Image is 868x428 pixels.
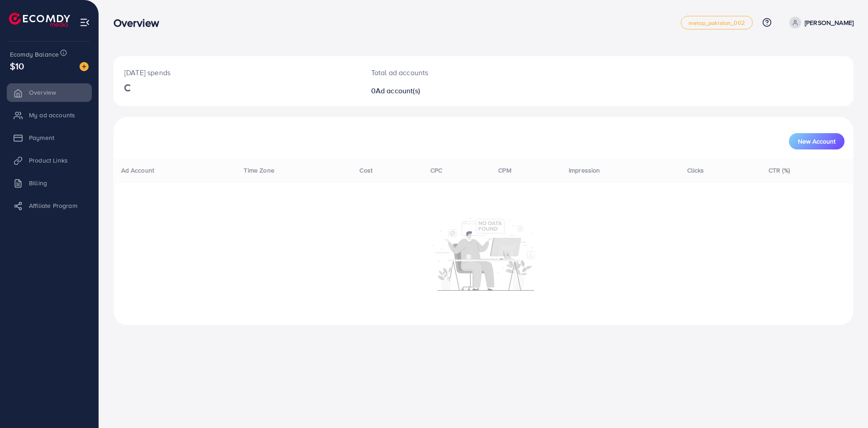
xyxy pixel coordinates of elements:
[113,16,166,29] h3: Overview
[10,59,24,72] span: $10
[689,20,745,26] span: metap_pakistan_002
[124,67,349,78] p: [DATE] spends
[80,62,89,71] img: image
[786,17,854,29] a: [PERSON_NAME]
[371,87,534,95] h2: 0
[376,86,420,96] span: Ad account(s)
[9,13,70,27] img: logo
[80,17,90,28] img: menu
[789,133,844,149] button: New Account
[681,16,753,29] a: metap_pakistan_002
[371,67,534,78] p: Total ad accounts
[10,50,59,59] span: Ecomdy Balance
[805,17,854,28] p: [PERSON_NAME]
[798,138,835,144] span: New Account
